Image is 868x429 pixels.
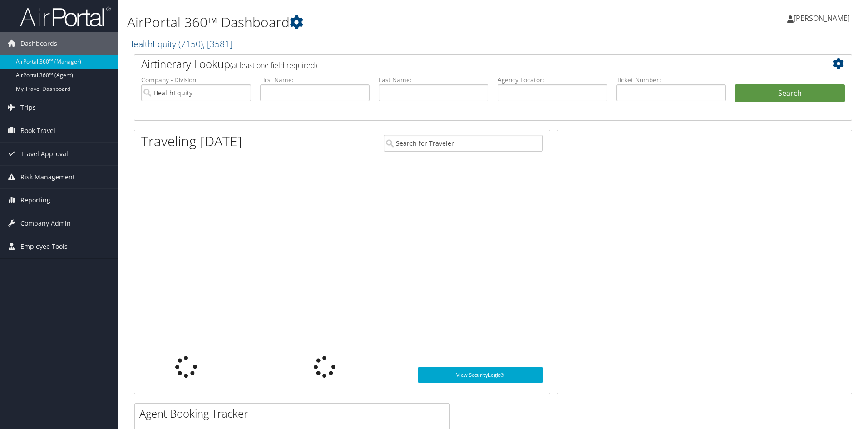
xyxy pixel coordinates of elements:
[20,143,68,165] span: Travel Approval
[20,235,68,258] span: Employee Tools
[178,38,203,50] span: ( 7150 )
[20,166,75,188] span: Risk Management
[127,38,232,50] a: HealthEquity
[616,75,726,84] label: Ticket Number:
[139,406,449,421] h2: Agent Booking Tracker
[141,56,785,72] h2: Airtinerary Lookup
[127,13,615,32] h1: AirPortal 360™ Dashboard
[787,5,859,32] a: [PERSON_NAME]
[20,212,71,235] span: Company Admin
[498,75,607,84] label: Agency Locator:
[20,96,36,119] span: Trips
[20,189,50,212] span: Reporting
[384,135,543,152] input: Search for Traveler
[203,38,232,50] span: , [ 3581 ]
[230,60,317,70] span: (at least one field required)
[379,75,488,84] label: Last Name:
[260,75,370,84] label: First Name:
[20,32,57,55] span: Dashboards
[20,119,55,142] span: Book Travel
[20,6,111,27] img: airportal-logo.png
[418,367,543,383] a: View SecurityLogic®
[141,132,242,151] h1: Traveling [DATE]
[794,13,850,23] span: [PERSON_NAME]
[735,84,845,103] button: Search
[141,75,251,84] label: Company - Division:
